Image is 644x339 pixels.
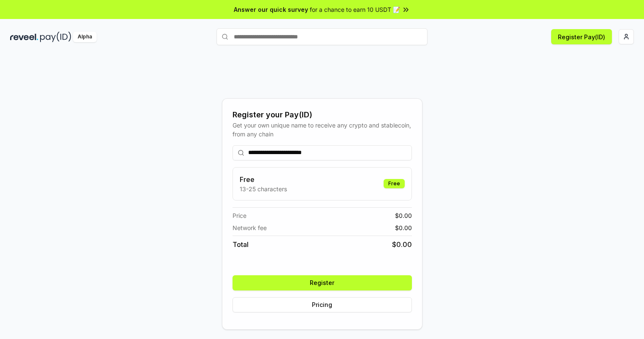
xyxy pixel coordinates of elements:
[310,5,400,14] span: for a chance to earn 10 USDT 📝
[395,211,412,220] span: $ 0.00
[233,121,412,138] div: Get your own unique name to receive any crypto and stablecoin, from any chain
[233,239,249,250] span: Total
[240,174,287,184] h3: Free
[551,29,612,44] button: Register Pay(ID)
[10,32,38,42] img: reveel_dark
[233,223,267,232] span: Network fee
[233,297,412,312] button: Pricing
[40,32,71,42] img: pay_id
[234,5,308,14] span: Answer our quick survey
[73,32,97,42] div: Alpha
[392,239,412,250] span: $ 0.00
[233,211,246,220] span: Price
[240,184,287,193] p: 13-25 characters
[233,109,412,121] div: Register your Pay(ID)
[384,179,405,188] div: Free
[233,275,412,290] button: Register
[395,223,412,232] span: $ 0.00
